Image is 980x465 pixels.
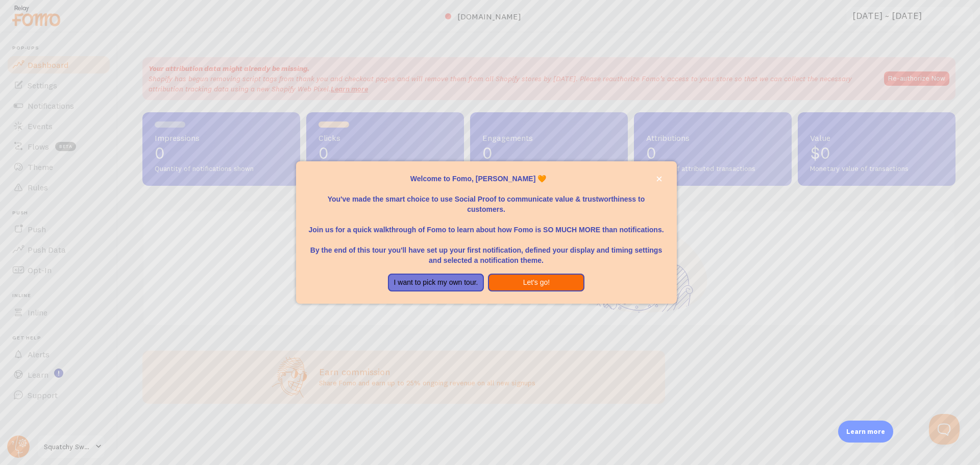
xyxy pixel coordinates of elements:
[308,174,665,184] p: Welcome to Fomo, [PERSON_NAME] 🧡
[388,274,484,292] button: I want to pick my own tour.
[296,161,677,304] div: Welcome to Fomo, Joshua Butcher 🧡You&amp;#39;ve made the smart choice to use Social Proof to comm...
[308,214,665,235] p: Join us for a quick walkthrough of Fomo to learn about how Fomo is SO MUCH MORE than notifications.
[846,427,885,436] p: Learn more
[654,174,665,184] button: close,
[308,235,665,265] p: By the end of this tour you'll have set up your first notification, defined your display and timi...
[488,274,584,292] button: Let's go!
[308,184,665,214] p: You've made the smart choice to use Social Proof to communicate value & trustworthiness to custom...
[838,421,893,443] div: Learn more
